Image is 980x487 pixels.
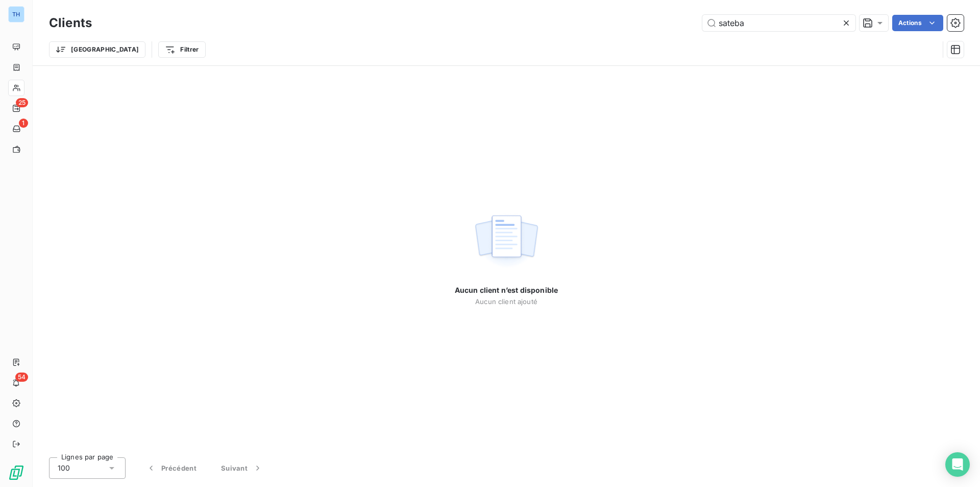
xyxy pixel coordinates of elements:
[8,465,24,481] img: Logo LeanPay
[945,452,970,477] div: Open Intercom Messenger
[475,297,537,306] span: Aucun client ajouté
[892,15,943,31] button: Actions
[702,15,855,31] input: Rechercher
[15,373,28,382] span: 54
[8,6,24,22] div: TH
[19,119,28,128] span: 1
[58,463,70,473] span: 100
[8,121,24,137] a: 1
[158,41,205,58] button: Filtrer
[8,100,24,117] a: 25
[16,98,28,107] span: 25
[455,285,558,295] span: Aucun client n’est disponible
[49,14,92,32] h3: Clients
[49,41,145,58] button: [GEOGRAPHIC_DATA]
[134,457,209,479] button: Précédent
[474,210,539,273] img: empty state
[209,457,275,479] button: Suivant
